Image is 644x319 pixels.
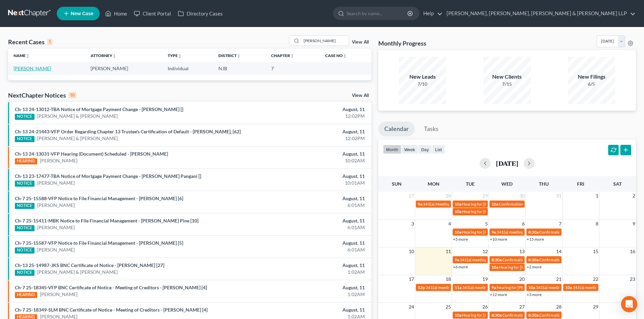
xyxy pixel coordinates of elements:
i: unfold_more [343,54,347,58]
span: 10a [528,285,535,290]
span: Sun [392,181,402,187]
span: 8:30a [528,230,539,235]
span: Hearing for [PERSON_NAME] & [PERSON_NAME] [497,285,585,290]
div: 10 [69,92,76,98]
span: 5 [484,220,488,228]
a: [PERSON_NAME] [14,65,51,71]
span: New Case [71,11,93,16]
span: 10a [455,209,461,214]
span: 31 [555,192,562,200]
i: unfold_more [290,54,294,58]
i: unfold_more [112,54,116,58]
div: NOTICE [15,203,34,209]
td: [PERSON_NAME] [85,62,162,75]
span: Mon [428,181,439,187]
a: +6 more [453,264,468,269]
span: 14 [555,247,562,256]
button: month [383,145,401,154]
div: August, 11 [253,217,365,224]
span: 9a [492,230,496,235]
span: 15 [592,247,599,256]
span: 341(a) meeting for [PERSON_NAME] & [PERSON_NAME] [497,230,598,235]
a: Ch-13 24-13012-TBA Notice of Mortgage Payment Change - [PERSON_NAME] [] [15,106,183,112]
div: 1:02AM [253,269,365,275]
a: [PERSON_NAME] [40,157,77,164]
i: unfold_more [178,54,182,58]
span: Hearing for [PERSON_NAME] [462,313,515,318]
h2: [DATE] [496,160,518,167]
span: 11a [455,285,461,290]
span: 27 [408,192,415,200]
span: 9 [632,220,636,228]
div: August, 11 [253,151,365,157]
div: NOTICE [15,247,34,254]
div: Open Intercom Messenger [621,296,637,312]
a: Nameunfold_more [14,53,30,58]
a: Typeunfold_more [168,53,182,58]
i: unfold_more [237,54,241,58]
button: day [418,145,432,154]
div: NOTICE [15,181,34,187]
td: NJB [213,62,266,75]
span: 10a [565,285,572,290]
span: 10a [455,202,461,207]
div: August, 11 [253,128,365,135]
div: 1 [47,39,52,45]
div: 7/15 [483,81,531,87]
div: 6:01AM [253,224,365,231]
span: 341(a) meeting for [PERSON_NAME] [460,257,525,262]
a: Ch-7 25-15588-VFP Notice to File Financial Management - [PERSON_NAME] [6] [15,195,183,201]
a: [PERSON_NAME] & [PERSON_NAME] [37,135,118,142]
div: NOTICE [15,114,34,120]
span: Confirmation hearing for [PERSON_NAME] [499,202,576,207]
span: 4 [448,220,452,228]
i: unfold_more [26,54,30,58]
span: 341(a) meeting for [PERSON_NAME] [573,285,638,290]
div: New Leads [399,73,446,81]
span: 24 [408,303,415,311]
span: 1 [595,192,599,200]
span: 22 [592,275,599,283]
span: 341(a) meeting for [PERSON_NAME] [462,285,527,290]
div: 12:02PM [253,135,365,142]
div: 6:01AM [253,246,365,253]
input: Search by name... [302,36,349,46]
a: Ch-7 25-15587-VFP Notice to File Financial Management - [PERSON_NAME] [5] [15,240,183,246]
span: 8:30a [492,313,502,318]
span: 29 [592,303,599,311]
div: Recent Cases [8,38,52,46]
a: +3 more [527,292,542,297]
span: Tue [466,181,475,187]
input: Search by name... [347,7,408,20]
h3: Monthly Progress [378,39,426,47]
span: Confirmation hearing for [PERSON_NAME] [502,257,579,262]
a: Attorneyunfold_more [91,53,116,58]
a: Home [102,7,130,20]
span: 10a [492,265,498,270]
span: 2 [632,192,636,200]
span: 9a [492,285,496,290]
div: August, 11 [253,262,365,269]
span: 341(a) Meeting for [PERSON_NAME] [423,202,488,207]
a: [PERSON_NAME] [37,202,75,209]
span: 20 [519,275,525,283]
span: 28 [555,303,562,311]
span: 18 [445,275,452,283]
span: 10a [455,230,461,235]
span: Sat [613,181,622,187]
a: Tasks [418,122,445,136]
div: August, 11 [253,284,365,291]
span: 8:30a [492,257,502,262]
div: 10:02AM [253,157,365,164]
button: list [432,145,445,154]
a: [PERSON_NAME], [PERSON_NAME], [PERSON_NAME] & [PERSON_NAME] LLP [443,7,636,20]
span: Hearing for [PERSON_NAME] [462,202,515,207]
a: Help [420,7,443,20]
a: Ch-7 25-18345-VFP BNC Certificate of Notice - Meeting of Creditors - [PERSON_NAME] [4] [15,285,207,290]
div: NextChapter Notices [8,91,76,99]
span: Hearing for [PERSON_NAME] [462,230,515,235]
a: +12 more [490,292,507,297]
a: Ch-13 23-17477-TBA Notice of Mortgage Payment Change - [PERSON_NAME] Pangani [] [15,173,201,179]
span: 10 [408,247,415,256]
span: 3 [411,220,415,228]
